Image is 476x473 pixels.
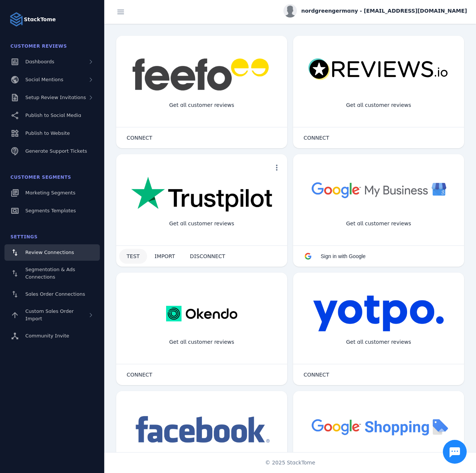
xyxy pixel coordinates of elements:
[163,214,240,234] div: Get all customer reviews
[304,372,329,377] span: CONNECT
[308,58,449,81] img: reviewsio.svg
[340,95,417,115] div: Get all customer reviews
[127,135,152,140] span: CONNECT
[4,328,100,344] a: Community Invite
[4,286,100,302] a: Sales Order Connections
[340,214,417,234] div: Get all customer reviews
[25,77,63,82] span: Social Mentions
[283,4,297,18] img: profile.jpg
[296,130,337,145] button: CONNECT
[4,185,100,201] a: Marketing Segments
[304,135,329,140] span: CONNECT
[131,177,272,213] img: trustpilot.png
[283,4,467,18] button: nordgreengermany - [EMAIL_ADDRESS][DOMAIN_NAME]
[308,177,449,203] img: googlebusiness.png
[265,459,315,467] span: © 2025 StackTome
[131,58,272,91] img: feefo.png
[119,130,160,145] button: CONNECT
[313,295,444,332] img: yotpo.png
[166,295,237,332] img: okendo.webp
[25,59,54,64] span: Dashboards
[25,130,70,136] span: Publish to Website
[119,367,160,382] button: CONNECT
[147,249,183,264] button: IMPORT
[155,254,175,259] span: IMPORT
[163,332,240,352] div: Get all customer reviews
[119,249,147,264] button: TEST
[25,208,76,213] span: Segments Templates
[127,372,152,377] span: CONNECT
[127,254,140,259] span: TEST
[10,234,38,239] span: Settings
[4,143,100,159] a: Generate Support Tickets
[24,16,56,23] strong: StackTome
[25,267,75,280] span: Segmentation & Ads Connections
[4,107,100,124] a: Publish to Social Media
[25,112,81,118] span: Publish to Social Media
[308,413,449,440] img: googleshopping.png
[25,308,74,321] span: Custom Sales Order Import
[10,175,71,180] span: Customer Segments
[4,262,100,285] a: Segmentation & Ads Connections
[183,249,233,264] button: DISCONNECT
[4,125,100,142] a: Publish to Website
[334,451,422,470] div: Import Products from Google
[25,250,74,255] span: Review Connections
[4,203,100,219] a: Segments Templates
[340,332,417,352] div: Get all customer reviews
[25,190,75,196] span: Marketing Segments
[321,253,366,259] span: Sign in with Google
[4,244,100,261] a: Review Connections
[163,95,240,115] div: Get all customer reviews
[10,44,67,49] span: Customer Reviews
[190,254,225,259] span: DISCONNECT
[296,367,337,382] button: CONNECT
[25,95,86,100] span: Setup Review Invitations
[269,160,284,175] button: more
[25,291,85,297] span: Sales Order Connections
[296,249,373,264] button: Sign in with Google
[9,12,24,27] img: Logo image
[131,413,272,447] img: facebook.png
[25,148,87,154] span: Generate Support Tickets
[301,7,467,15] span: nordgreengermany - [EMAIL_ADDRESS][DOMAIN_NAME]
[25,333,69,339] span: Community Invite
